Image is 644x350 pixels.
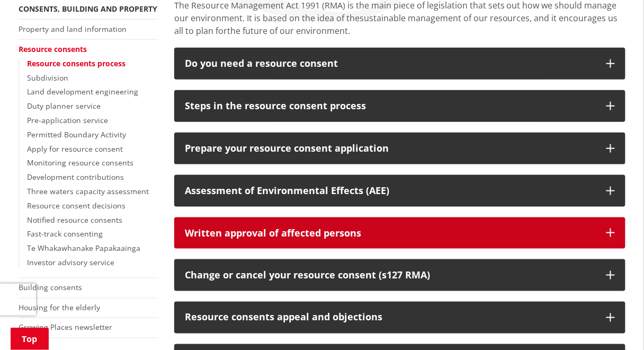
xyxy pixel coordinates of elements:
a: Development contributions [27,172,124,182]
a: Apply for resource consent [27,144,123,154]
a: Consents, building and property [19,4,157,14]
button: Steps in the resource consent process [174,90,625,122]
a: Notified resource consents [27,215,122,225]
a: Land development engineering [27,86,138,97]
a: Resource consents [19,44,87,54]
a: Property and land information [19,24,127,34]
a: Te Whakawhanake Papakaainga [27,243,140,253]
button: Do you need a resource consent [174,48,625,80]
div: Do you need a resource consent [185,58,596,69]
a: Top [11,328,49,350]
a: Three waters capacity assessment [27,186,149,196]
a: Pre-application service [27,115,108,125]
a: Fast-track consenting [27,229,103,239]
div: Assessment of Environmental Effects (AEE) [185,186,596,196]
a: Permitted Boundary Activity [27,129,126,139]
button: Change or cancel your resource consent (s127 RMA) [174,259,625,291]
a: Growing Places newsletter [19,322,112,332]
a: Subdivision [27,73,68,83]
a: Investor advisory service [27,257,114,267]
button: Written approval of affected persons [174,217,625,249]
button: Resource consents appeal and objections [174,302,625,334]
button: Assessment of Environmental Effects (AEE) [174,175,625,207]
a: Resource consent decisions [27,200,126,211]
div: Resource consents appeal and objections [185,312,596,323]
a: Monitoring resource consents [27,157,133,168]
a: Housing for the elderly [19,303,100,313]
button: Prepare your resource consent application [174,133,625,164]
a: Duty planner service [27,101,101,111]
iframe: Messenger Launcher [595,305,633,344]
div: Written approval of affected persons [185,228,596,239]
div: Steps in the resource consent process [185,101,596,111]
div: Prepare your resource consent application [185,143,596,154]
a: Building consents [19,283,82,293]
div: Change or cancel your resource consent (s127 RMA) [185,270,596,281]
a: Resource consents process [27,58,126,68]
